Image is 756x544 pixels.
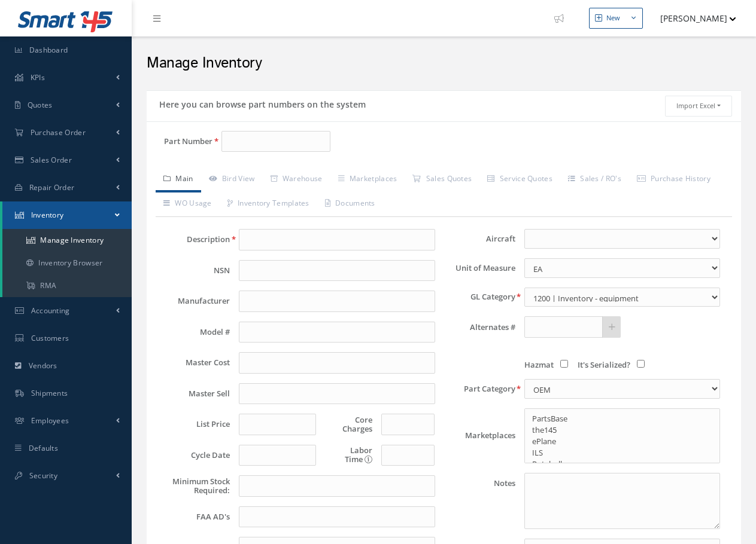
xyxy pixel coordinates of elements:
span: Accounting [31,305,70,316]
label: Core Charges [325,415,372,433]
a: Service Quotes [479,167,560,192]
a: Purchase History [629,167,718,192]
label: Master Cost [159,358,230,367]
label: Model # [159,328,230,337]
span: Vendors [29,360,57,371]
span: Inventory [31,210,64,220]
span: Repair Order [29,182,75,192]
textarea: Notes [524,473,720,529]
label: Unit of Measure [444,264,515,273]
label: GL Category [444,292,515,301]
span: Customers [31,333,69,343]
label: Marketplaces [444,431,515,440]
option: the145 [531,424,714,436]
option: ePlane [531,436,714,447]
a: Main [156,167,201,192]
button: [PERSON_NAME] [649,7,736,30]
span: Sales Order [31,155,72,165]
option: Rotabull [531,459,714,470]
span: Security [29,470,57,481]
span: Quotes [28,100,53,110]
option: PartsBase [531,413,714,424]
input: Hazmat [560,360,568,368]
label: Minimum Stock Required: [159,477,230,495]
span: Purchase Order [31,127,86,137]
a: Inventory [2,201,132,229]
label: Description [159,235,230,244]
a: Documents [317,192,383,217]
div: New [606,13,620,23]
a: RMA [2,274,132,297]
input: It's Serialized? [637,360,645,368]
label: Manufacturer [159,297,230,305]
a: Inventory Templates [220,192,317,217]
h5: Here you can browse part numbers on the system [156,96,366,110]
h2: Manage Inventory [147,54,741,72]
option: ILS [531,447,714,459]
label: Master Sell [159,389,230,398]
label: Part Number [147,137,212,146]
a: Inventory Browser [2,252,132,274]
label: Notes [444,473,515,529]
label: NSN [159,266,230,275]
button: New [589,8,643,29]
span: Shipments [31,388,68,398]
span: KPIs [31,72,45,82]
label: Alternates # [444,323,515,332]
label: List Price [159,420,230,429]
label: Cycle Date [159,451,230,460]
label: Labor Time [325,446,372,464]
a: Manage Inventory [2,229,132,252]
span: Defaults [29,443,58,453]
span: Dashboard [29,45,68,55]
a: Marketplaces [330,167,405,192]
label: FAA AD's [159,512,230,521]
label: Part Category [444,384,515,393]
span: Employees [31,415,69,426]
button: Import Excel [665,96,732,117]
span: Hazmat [524,359,554,370]
span: It's Serialized? [578,359,630,370]
label: Aircraft [444,234,515,243]
a: Warehouse [263,167,330,192]
a: Sales Quotes [405,167,479,192]
a: Sales / RO's [560,167,629,192]
a: Bird View [201,167,263,192]
a: WO Usage [156,192,220,217]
